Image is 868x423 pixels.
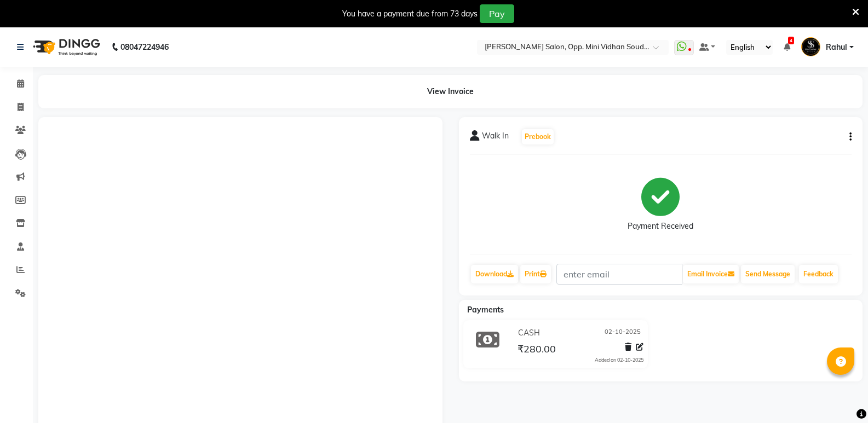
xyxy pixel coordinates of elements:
[482,130,509,146] span: Walk In
[741,265,795,283] button: Send Message
[480,4,514,23] button: Pay
[683,265,739,283] button: Email Invoice
[38,75,863,108] div: View Invoice
[28,32,103,62] img: logo
[788,37,794,44] span: 4
[520,265,551,283] a: Print
[628,221,693,232] div: Payment Received
[556,264,682,285] input: enter email
[784,42,790,52] a: 4
[801,37,820,56] img: Rahul
[595,356,643,364] div: Added on 02-10-2025
[471,265,518,283] a: Download
[822,379,857,412] iframe: chat widget
[518,327,540,339] span: CASH
[518,343,556,358] span: ₹280.00
[120,32,169,62] b: 08047224946
[826,42,847,53] span: Rahul
[522,129,554,144] button: Prebook
[342,8,478,20] div: You have a payment due from 73 days
[605,327,641,339] span: 02-10-2025
[799,265,838,283] a: Feedback
[467,305,504,315] span: Payments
